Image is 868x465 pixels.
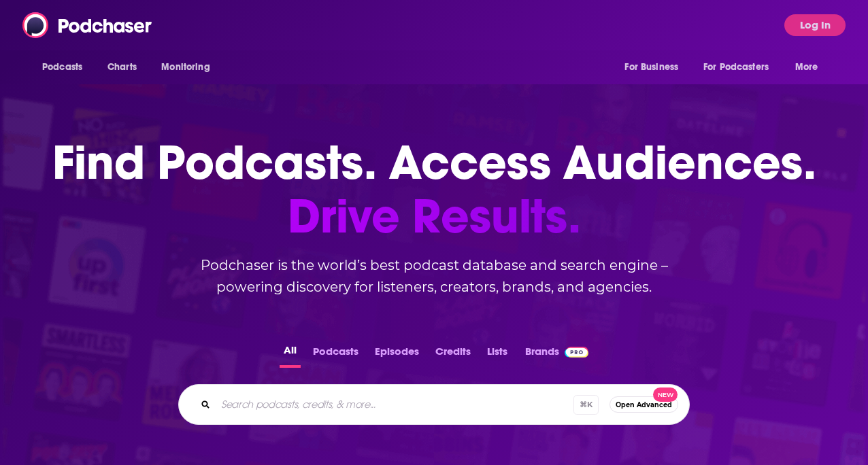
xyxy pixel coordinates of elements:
input: Search podcasts, credits, & more... [216,394,573,415]
button: Episodes [371,341,423,368]
button: Log In [784,14,846,36]
img: Podchaser Pro [565,347,588,358]
button: Credits [431,341,475,368]
button: open menu [33,54,100,80]
button: open menu [152,54,227,80]
h2: Podchaser is the world’s best podcast database and search engine – powering discovery for listene... [162,254,706,298]
span: New [653,387,678,402]
span: For Podcasters [703,58,769,77]
span: Monitoring [161,58,210,77]
span: Charts [107,58,137,77]
span: More [795,58,818,77]
span: For Business [624,58,678,77]
button: Podcasts [309,341,363,368]
button: Lists [483,341,512,368]
button: All [280,341,301,368]
span: ⌘ K [573,395,599,415]
span: Open Advanced [616,401,672,409]
h1: Find Podcasts. Access Audiences. [52,136,816,243]
span: Drive Results. [52,190,816,243]
button: Open AdvancedNew [610,396,678,413]
button: open menu [615,54,695,80]
button: open menu [695,54,788,80]
a: Charts [99,54,145,80]
div: Search podcasts, credits, & more... [178,384,690,425]
span: Podcasts [42,58,82,77]
button: open menu [786,54,835,80]
img: Podchaser - Follow, Share and Rate Podcasts [22,12,153,38]
a: BrandsPodchaser Pro [525,341,588,368]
